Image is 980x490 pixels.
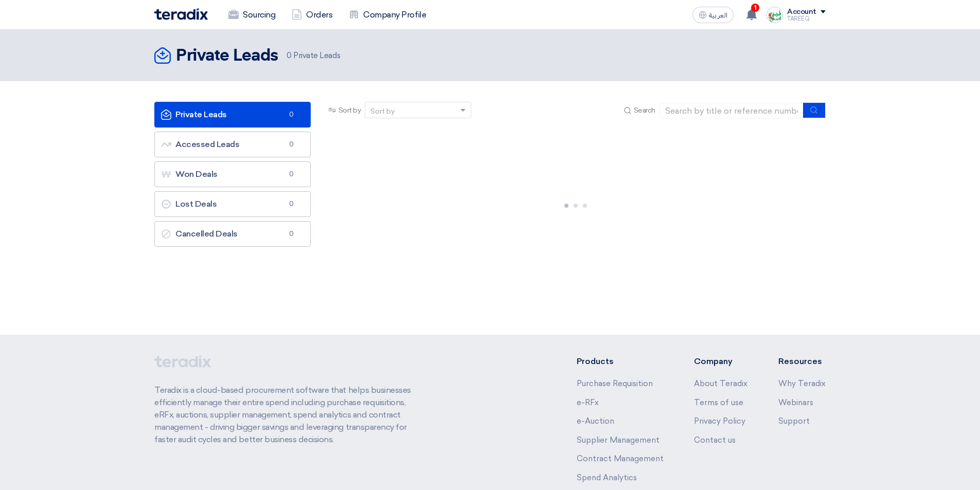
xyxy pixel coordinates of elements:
[154,102,311,128] a: Private Leads0
[767,7,783,23] img: Screenshot___1727703618088.png
[176,46,278,66] h2: Private Leads
[778,379,826,388] a: Why Teradix
[577,416,614,426] a: e-Auction
[660,103,804,118] input: Search by title or reference number
[787,16,826,22] div: TAREEQ
[787,8,816,16] div: Account
[154,191,311,217] a: Lost Deals0
[154,221,311,247] a: Cancelled Deals0
[154,161,311,187] a: Won Deals0
[577,435,660,445] a: Supplier Management
[634,105,655,116] span: Search
[286,110,298,120] span: 0
[778,398,813,407] a: Webinars
[154,132,311,157] a: Accessed Leads0
[286,229,298,239] span: 0
[577,454,664,463] a: Contract Management
[694,416,745,426] a: Privacy Policy
[370,106,395,117] div: Sort by
[694,355,747,368] li: Company
[287,51,292,60] span: 0
[220,4,283,26] a: Sourcing
[694,435,736,445] a: Contact us
[692,7,734,23] button: العربية
[751,4,759,12] span: 1
[286,199,298,209] span: 0
[577,473,637,482] a: Spend Analytics
[154,384,423,446] p: Teradix is a cloud-based procurement software that helps businesses efficiently manage their enti...
[778,355,826,368] li: Resources
[287,50,340,62] span: Private Leads
[577,398,599,407] a: e-RFx
[577,379,653,388] a: Purchase Requisition
[694,398,743,407] a: Terms of use
[577,355,664,368] li: Products
[709,12,727,19] span: العربية
[341,4,434,26] a: Company Profile
[283,4,341,26] a: Orders
[778,416,810,426] a: Support
[338,105,361,116] span: Sort by
[286,139,298,150] span: 0
[154,8,208,20] img: Teradix logo
[286,169,298,179] span: 0
[694,379,747,388] a: About Teradix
